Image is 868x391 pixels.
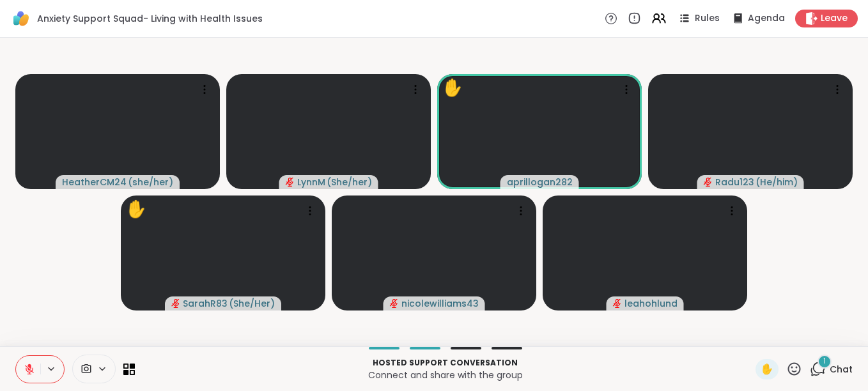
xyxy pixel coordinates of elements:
span: LynnM [297,176,325,188]
span: audio-muted [286,178,295,187]
div: ✋ [126,197,146,222]
span: Leave [821,12,848,25]
span: nicolewilliams43 [401,297,479,310]
span: audio-muted [613,299,622,308]
span: audio-muted [704,178,713,187]
p: Hosted support conversation [143,357,748,369]
span: ( she/her ) [128,176,173,188]
span: SarahR83 [183,297,228,310]
img: ShareWell Logomark [10,8,32,29]
span: audio-muted [171,299,180,308]
span: ( She/her ) [327,176,372,188]
span: ( She/Her ) [229,297,275,310]
span: Agenda [748,12,785,25]
span: ✋ [761,362,773,377]
div: ✋ [442,75,463,100]
span: Rules [695,12,720,25]
span: aprillogan282 [507,176,573,188]
span: Anxiety Support Squad- Living with Health Issues [37,12,263,25]
span: leahohlund [624,297,678,310]
span: ( He/him ) [756,176,798,188]
span: 1 [823,356,826,367]
span: HeatherCM24 [62,176,127,188]
span: Radu123 [715,176,754,188]
span: audio-muted [390,299,399,308]
span: Chat [830,363,853,376]
p: Connect and share with the group [143,369,748,381]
